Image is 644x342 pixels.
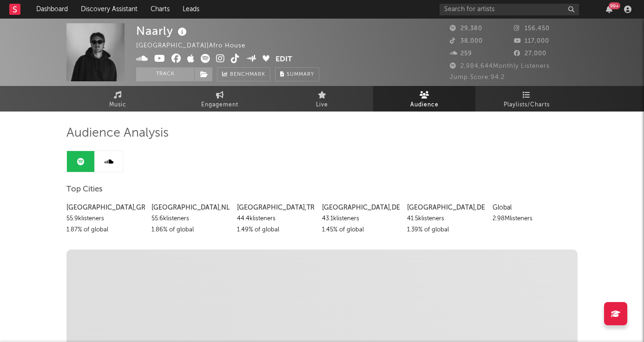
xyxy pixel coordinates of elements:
[151,224,230,236] div: 1.86 % of global
[493,213,571,224] div: 2.98M listeners
[169,86,271,112] a: Engagement
[322,213,400,224] div: 43.1k listeners
[66,184,103,195] span: Top Cities
[109,99,126,111] span: Music
[237,213,315,224] div: 44.4k listeners
[276,54,292,66] button: Edit
[450,63,550,69] span: 2,984,644 Monthly Listeners
[230,69,265,80] span: Benchmark
[237,202,315,213] div: [GEOGRAPHIC_DATA] , TR
[440,4,579,15] input: Search for artists
[450,26,482,32] span: 29,380
[514,51,546,57] span: 27,000
[450,38,483,44] span: 38,000
[217,67,270,81] a: Benchmark
[450,51,472,57] span: 259
[514,38,549,44] span: 117,000
[322,224,400,236] div: 1.45 % of global
[322,202,400,213] div: [GEOGRAPHIC_DATA] , DE
[66,202,145,213] div: [GEOGRAPHIC_DATA] , GR
[407,202,485,213] div: [GEOGRAPHIC_DATA] , DE
[136,40,256,52] div: [GEOGRAPHIC_DATA] | Afro House
[66,213,145,224] div: 55.9k listeners
[66,224,145,236] div: 1.87 % of global
[275,67,319,81] button: Summary
[136,23,189,39] div: Naarly
[201,99,238,111] span: Engagement
[373,86,475,112] a: Audience
[287,72,314,77] span: Summary
[66,128,169,139] span: Audience Analysis
[407,224,485,236] div: 1.39 % of global
[475,86,578,112] a: Playlists/Charts
[237,224,315,236] div: 1.49 % of global
[407,213,485,224] div: 41.5k listeners
[136,67,194,81] button: Track
[609,2,620,9] div: 99 +
[271,86,373,112] a: Live
[504,99,550,111] span: Playlists/Charts
[606,6,612,13] button: 99+
[410,99,439,111] span: Audience
[514,26,550,32] span: 156,450
[151,202,230,213] div: [GEOGRAPHIC_DATA] , NL
[66,86,169,112] a: Music
[450,74,505,80] span: Jump Score: 94.2
[316,99,328,111] span: Live
[493,202,571,213] div: Global
[151,213,230,224] div: 55.6k listeners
